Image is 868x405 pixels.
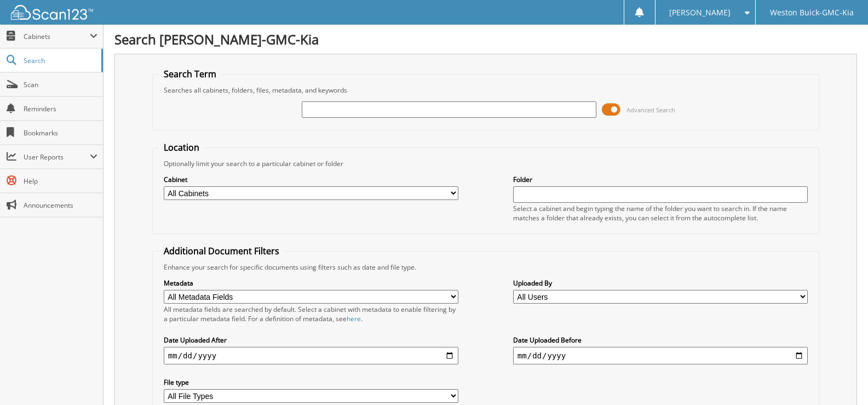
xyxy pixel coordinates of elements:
label: Metadata [164,278,458,288]
div: Searches all cabinets, folders, files, metadata, and keywords [158,85,813,95]
span: Scan [24,80,97,89]
div: All metadata fields are searched by default. Select a cabinet with metadata to enable filtering b... [164,305,458,323]
legend: Location [158,141,205,153]
span: Cabinets [24,32,90,41]
label: Folder [513,175,808,184]
input: start [164,347,458,364]
div: Select a cabinet and begin typing the name of the folder you want to search in. If the name match... [513,204,808,223]
span: User Reports [24,152,90,162]
label: Cabinet [164,175,458,184]
span: Reminders [24,104,97,113]
label: File type [164,378,458,387]
label: Uploaded By [513,278,808,288]
legend: Additional Document Filters [158,245,285,257]
span: Search [24,56,96,65]
img: scan123-logo-white.svg [11,5,93,20]
label: Date Uploaded Before [513,335,808,345]
span: Help [24,176,97,186]
span: Weston Buick-GMC-Kia [770,9,854,16]
div: Enhance your search for specific documents using filters such as date and file type. [158,263,813,272]
span: Bookmarks [24,128,97,138]
span: Announcements [24,201,97,210]
span: [PERSON_NAME] [669,9,731,16]
h1: Search [PERSON_NAME]-GMC-Kia [114,30,857,48]
legend: Search Term [158,68,222,80]
a: here [347,314,361,323]
span: Advanced Search [626,106,675,114]
input: end [513,347,808,364]
div: Optionally limit your search to a particular cabinet or folder [158,159,813,168]
label: Date Uploaded After [164,335,458,345]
